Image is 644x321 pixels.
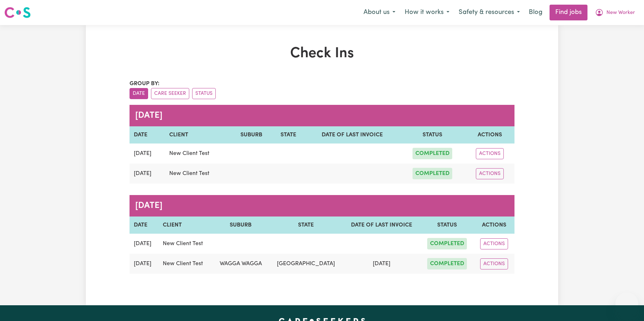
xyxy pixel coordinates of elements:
[480,238,508,249] button: ACTIONS
[615,292,638,315] iframe: Button to launch messaging window
[427,238,467,249] span: COMPLETED
[130,234,158,254] td: [DATE]
[359,5,400,20] button: About us
[400,126,465,144] th: STATUS
[130,81,160,87] span: Group by:
[269,217,343,234] th: STATE
[480,258,508,269] button: ACTIONS
[213,254,269,274] td: WAGGA WAGGA
[165,144,231,164] td: New Client Test
[343,254,420,274] td: [DATE]
[192,88,216,99] button: sort invoices by paid status
[213,217,269,234] th: SUBURB
[130,254,158,274] td: [DATE]
[269,254,343,274] td: [GEOGRAPHIC_DATA]
[420,217,474,234] th: STATUS
[158,234,213,254] td: New Client Test
[151,88,189,99] button: sort invoices by care seeker
[130,164,165,184] td: [DATE]
[165,126,231,144] th: CLIENT
[343,217,420,234] th: DATE OF LAST INVOICE
[474,217,514,234] th: ACTIONS
[130,217,158,234] th: DATE
[4,6,31,19] img: Careseekers logo
[130,144,165,164] td: [DATE]
[413,148,452,159] span: COMPLETED
[590,5,640,20] button: My Account
[4,4,31,21] a: Careseekers logo
[305,126,400,144] th: DATE OF LAST INVOICE
[606,9,635,17] span: New Worker
[158,254,213,274] td: New Client Test
[158,217,213,234] th: CLIENT
[130,195,514,217] caption: [DATE]
[130,126,165,144] th: DATE
[130,45,514,62] h1: Check Ins
[130,105,514,126] caption: [DATE]
[231,126,272,144] th: SUBURB
[130,88,148,99] button: sort invoices by date
[454,5,525,20] button: Safety & resources
[165,164,231,184] td: New Client Test
[413,168,452,179] span: COMPLETED
[465,126,514,144] th: ACTIONS
[550,5,587,20] a: Find jobs
[525,5,547,20] a: Blog
[272,126,305,144] th: STATE
[400,5,454,20] button: How it works
[476,168,504,179] button: ACTIONS
[476,148,504,159] button: ACTIONS
[427,258,467,269] span: COMPLETED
